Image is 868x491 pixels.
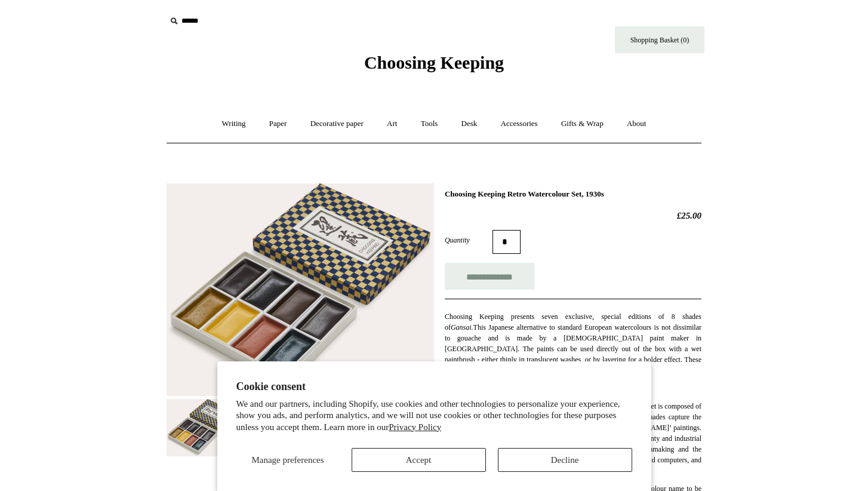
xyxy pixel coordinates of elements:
[445,189,701,199] h1: Choosing Keeping Retro Watercolour Set, 1930s
[445,235,493,245] label: Quantity
[236,448,340,472] button: Manage preferences
[251,455,324,465] span: Manage preferences
[490,108,549,140] a: Accessories
[167,183,434,397] img: Choosing Keeping Retro Watercolour Set, 1930s
[258,108,298,140] a: Paper
[364,62,504,70] a: Choosing Keeping
[167,399,238,456] img: Choosing Keeping Retro Watercolour Set, 1930s
[445,210,701,221] h2: £25.00
[451,108,488,140] a: Desk
[498,448,632,472] button: Decline
[211,108,257,140] a: Writing
[300,108,374,140] a: Decorative paper
[364,53,504,72] span: Choosing Keeping
[236,380,632,393] h2: Cookie consent
[352,448,486,472] button: Accept
[616,108,657,140] a: About
[550,108,614,140] a: Gifts & Wrap
[236,398,632,434] p: We and our partners, including Shopify, use cookies and other technologies to personalize your ex...
[615,26,704,53] a: Shopping Basket (0)
[376,108,408,140] a: Art
[451,323,473,332] em: Gansai.
[445,311,701,376] p: Choosing Keeping presents seven exclusive, special editions of 8 shades of This Japanese alternat...
[389,422,441,432] a: Privacy Policy
[410,108,449,140] a: Tools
